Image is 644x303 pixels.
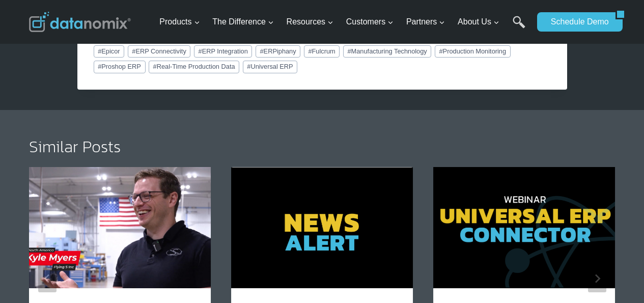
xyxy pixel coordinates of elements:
[128,45,191,58] a: #ERP Connectivity
[513,16,525,39] a: Search
[94,45,125,58] a: #Epicor
[153,63,157,70] span: #
[260,47,263,55] span: #
[199,47,202,55] span: #
[231,167,413,288] img: Datanomix News Alert
[439,47,442,55] span: #
[247,63,250,70] span: #
[29,167,210,288] img: VIDEO: How Flying S is Turning Data into a Competitive Advantage with Datanomix Production Monito...
[256,45,301,58] a: #ERPiphany
[194,45,253,58] a: #ERP Integration
[94,61,146,73] a: #Proshop ERP
[212,15,274,29] span: The Difference
[346,15,394,29] span: Customers
[5,94,163,298] iframe: Popup CTA
[406,15,445,29] span: Partners
[435,45,511,58] a: #Production Monitoring
[98,63,101,70] span: #
[29,139,615,155] h2: Similar Posts
[343,45,432,58] a: #Manufacturing Technology
[29,12,131,32] img: Datanomix
[588,265,606,292] button: Next
[243,61,298,73] a: #Universal ERP
[159,15,200,29] span: Products
[304,45,340,58] a: #Fulcrum
[98,47,101,55] span: #
[458,15,499,29] span: About Us
[308,47,312,55] span: #
[155,6,532,39] nav: Primary Navigation
[287,15,333,29] span: Resources
[537,12,615,32] a: Schedule Demo
[132,47,135,55] span: #
[433,167,615,288] img: Bridge the gap between planning & production with the Datanomix Universal ERP Connector
[149,61,239,73] a: #Real-Time Production Data
[347,47,351,55] span: #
